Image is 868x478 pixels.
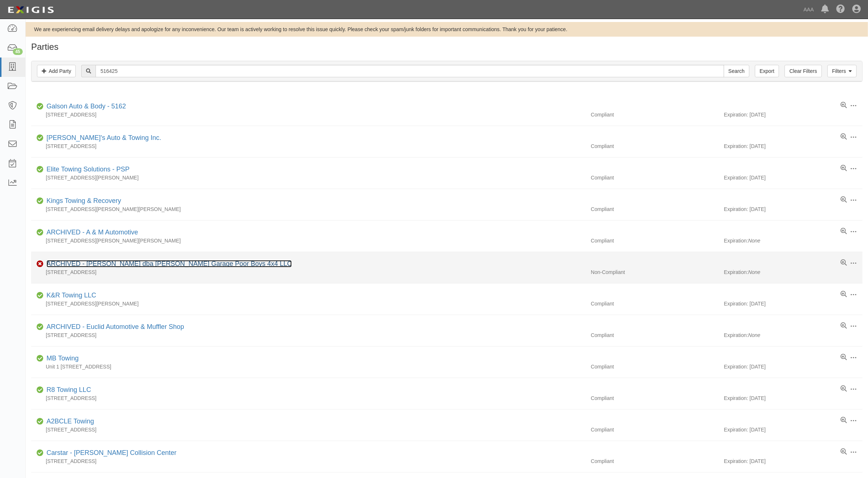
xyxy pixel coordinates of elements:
i: Compliant [37,419,44,424]
div: [STREET_ADDRESS] [31,268,585,276]
a: View results summary [841,322,847,330]
div: Compliant [585,111,724,118]
i: Non-Compliant [37,262,44,267]
div: Unit 1 [STREET_ADDRESS] [31,363,585,370]
div: Compliant [585,174,724,181]
a: Add Party [37,65,76,77]
div: Expiration: [DATE] [724,426,863,433]
div: [STREET_ADDRESS][PERSON_NAME][PERSON_NAME] [31,237,585,244]
i: Compliant [37,104,44,109]
i: Compliant [37,451,44,456]
div: Expiration: [DATE] [724,142,863,150]
div: [STREET_ADDRESS] [31,331,585,339]
a: Kings Towing & Recovery [46,197,121,204]
div: Non-Compliant [585,268,724,276]
a: ARCHIVED - Euclid Automotive & Muffler Shop [46,323,184,330]
div: Compliant [585,363,724,370]
a: View results summary [841,448,847,456]
div: We are experiencing email delivery delays and apologize for any inconvenience. Our team is active... [26,26,868,33]
div: Compliant [585,237,724,244]
a: MB Towing [46,355,79,362]
a: R8 Towing LLC [46,386,91,393]
div: A2BCLE Towing [44,417,94,426]
i: None [748,269,760,275]
i: Help Center - Complianz [836,5,845,14]
div: Carstar - Browning Collision Center [44,448,176,458]
a: A2BCLE Towing [46,418,94,425]
h1: Parties [31,42,863,52]
div: Euclid Automotive & Muffler Shop [44,322,184,332]
i: Compliant [37,136,44,141]
div: A & M Automotive [44,228,138,237]
div: Expiration: [DATE] [724,300,863,307]
a: View results summary [841,133,847,141]
div: Expiration: [DATE] [724,205,863,213]
a: ARCHIVED - [PERSON_NAME] dba [PERSON_NAME] Garage Poor Boys 4x4 LLC [46,260,292,267]
a: View results summary [841,385,847,393]
div: Expiration: [724,331,863,339]
div: Expiration: [DATE] [724,174,863,181]
a: Filters [827,65,857,77]
a: [PERSON_NAME]'s Auto & Towing Inc. [46,134,161,141]
div: K&R Towing LLC [44,291,96,300]
div: [STREET_ADDRESS] [31,142,585,150]
a: Clear Filters [785,65,822,77]
i: None [748,238,760,244]
a: Export [755,65,779,77]
div: Bob's Auto & Towing Inc. [44,133,161,143]
i: Compliant [37,388,44,393]
a: Galson Auto & Body - 5162 [46,103,126,110]
div: [STREET_ADDRESS][PERSON_NAME] [31,300,585,307]
div: Compliant [585,142,724,150]
div: [STREET_ADDRESS][PERSON_NAME] [31,174,585,181]
a: View results summary [841,228,847,235]
div: 45 [13,48,23,55]
a: View results summary [841,259,847,267]
div: Expiration: [DATE] [724,394,863,402]
a: AAA [800,2,817,17]
div: Elite Towing Solutions - PSP [44,165,130,174]
input: Search [96,65,724,77]
div: Compliant [585,394,724,402]
a: View results summary [841,291,847,298]
div: [STREET_ADDRESS][PERSON_NAME][PERSON_NAME] [31,205,585,213]
i: Compliant [37,199,44,204]
a: View results summary [841,417,847,424]
div: Expiration: [DATE] [724,457,863,465]
i: Compliant [37,325,44,330]
div: Compliant [585,205,724,213]
div: Expiration: [DATE] [724,111,863,118]
div: [STREET_ADDRESS] [31,111,585,118]
div: Compliant [585,331,724,339]
a: ARCHIVED - A & M Automotive [46,229,138,236]
a: View results summary [841,165,847,172]
img: logo-5460c22ac91f19d4615b14bd174203de0afe785f0fc80cf4dbbc73dc1793850b.png [5,3,56,16]
a: View results summary [841,102,847,109]
i: Compliant [37,230,44,235]
div: Expiration: [724,268,863,276]
div: Jeremy Gearheart dba Gearheart's Garage Poor Boys 4x4 LLC [44,259,292,269]
div: Compliant [585,457,724,465]
div: Expiration: [DATE] [724,363,863,370]
div: MB Towing [44,354,79,363]
i: Compliant [37,356,44,361]
div: Kings Towing & Recovery [44,196,121,206]
a: Elite Towing Solutions - PSP [46,166,130,173]
i: Compliant [37,293,44,298]
div: [STREET_ADDRESS] [31,457,585,465]
div: R8 Towing LLC [44,385,91,395]
a: View results summary [841,354,847,361]
div: Compliant [585,426,724,433]
a: Carstar - [PERSON_NAME] Collision Center [46,449,176,456]
div: [STREET_ADDRESS] [31,394,585,402]
input: Search [724,65,749,77]
a: K&R Towing LLC [46,292,96,299]
i: None [748,332,760,338]
a: View results summary [841,196,847,204]
i: Compliant [37,167,44,172]
div: [STREET_ADDRESS] [31,426,585,433]
div: Expiration: [724,237,863,244]
div: Compliant [585,300,724,307]
div: Galson Auto & Body - 5162 [44,102,126,111]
